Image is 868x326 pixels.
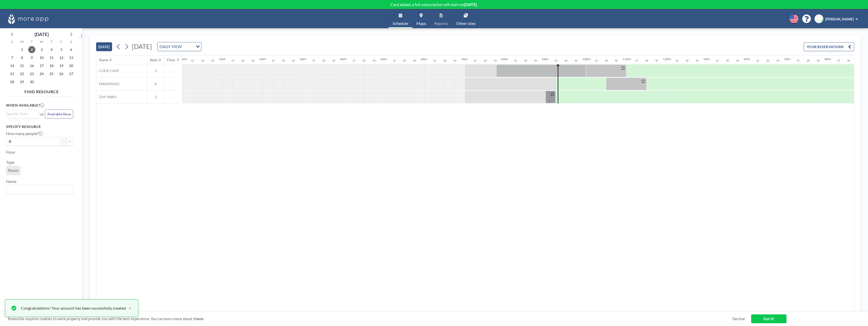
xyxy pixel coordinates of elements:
div: 3AM [300,57,306,61]
div: 45 [736,59,739,62]
div: 30 [484,59,487,62]
a: here. [196,316,204,321]
span: Sunday, September 28, 2025 [9,78,16,85]
span: - [165,82,182,86]
span: Friday, September 26, 2025 [58,70,65,77]
span: Friday, September 12, 2025 [58,54,65,61]
div: 1PM [703,57,710,61]
button: close [126,305,132,311]
div: 8AM [501,57,508,61]
div: 45 [373,59,376,62]
div: 30 [201,59,204,62]
span: Tuesday, September 2, 2025 [28,46,35,53]
div: S [66,39,76,46]
div: 45 [453,59,456,62]
h3: Specify resource [6,124,73,129]
span: Saturday, September 27, 2025 [68,70,75,77]
div: 2AM [259,57,266,61]
div: 15 [675,59,679,62]
div: 15 [797,59,800,62]
span: [DATE] [132,43,152,50]
div: 15 [837,59,840,62]
span: Monday, September 29, 2025 [18,78,25,85]
div: 45 [252,59,255,62]
img: organization-logo [8,14,48,24]
h4: FIND RESOURCE [6,87,77,94]
div: 1AM [219,57,225,61]
span: Monday, September 15, 2025 [18,62,25,69]
button: [DATE] [96,42,112,51]
div: Floor [167,58,176,62]
div: 30 [241,59,245,62]
div: 12PM [663,57,671,61]
span: Wednesday, September 10, 2025 [38,54,45,61]
a: Got it! [751,314,786,323]
span: MAKEMAKE [96,82,120,86]
div: 4AM [340,57,346,61]
div: 30 [564,59,567,62]
div: 15 [433,59,436,62]
div: 15 [635,59,638,62]
div: 4PM [824,57,831,61]
div: 45 [413,59,416,62]
span: Sunday, September 21, 2025 [9,70,16,77]
span: Schedule [393,21,408,25]
span: Tuesday, September 16, 2025 [28,62,35,69]
div: T [27,39,37,46]
div: W [37,39,47,46]
input: Search for option [7,186,70,193]
span: Thursday, September 18, 2025 [48,62,55,69]
span: Monday, September 1, 2025 [18,46,25,53]
div: 12AM [178,57,187,61]
div: 15 [191,59,194,62]
div: 3PM [784,57,790,61]
span: 2 [147,69,164,73]
div: 45 [615,59,618,62]
div: T [46,39,56,46]
div: 30 [322,59,325,62]
div: 15 [716,59,719,62]
div: [DATE] [35,31,49,38]
span: Tuesday, September 23, 2025 [28,70,35,77]
span: ZAP AWAY [96,95,117,99]
span: Roomzilla requires cookies to work properly and provide you with the best experience. You can lea... [8,316,732,321]
span: Friday, September 19, 2025 [58,62,65,69]
span: Wednesday, September 3, 2025 [38,46,45,53]
span: CODE CAVE [96,69,119,73]
div: 5AM [380,57,387,61]
div: 6AM [421,57,427,61]
span: Tuesday, September 9, 2025 [28,54,35,61]
div: 30 [443,59,446,62]
a: Reports [430,9,452,28]
span: Sunday, September 14, 2025 [9,62,16,69]
div: 15 [595,59,598,62]
span: Tuesday, September 30, 2025 [28,78,35,85]
div: 45 [575,59,578,62]
div: 2PM [744,57,750,61]
button: YOUR RESERVATIONS [804,42,854,51]
span: [PERSON_NAME] [825,17,854,21]
div: 7AM [461,57,468,61]
div: 30 [726,59,729,62]
div: 45 [655,59,658,62]
div: 15 [231,59,234,62]
span: Monday, September 22, 2025 [18,70,25,77]
span: Maps [416,21,426,25]
a: Decline [732,316,745,321]
div: 30 [686,59,689,62]
span: Monday, September 8, 2025 [18,54,25,61]
a: Schedule [389,9,412,28]
a: Other sites [452,9,480,28]
span: Saturday, September 13, 2025 [68,54,75,61]
div: 30 [847,59,850,62]
div: Name [99,58,108,62]
input: Search for option [183,43,193,50]
div: 15 [514,59,517,62]
div: 30 [605,59,608,62]
span: Thursday, September 11, 2025 [48,54,55,61]
span: DAILY VIEW [158,43,183,50]
div: 15 [393,59,396,62]
div: 45 [494,59,497,62]
div: 45 [534,59,537,62]
div: 30 [363,59,366,62]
